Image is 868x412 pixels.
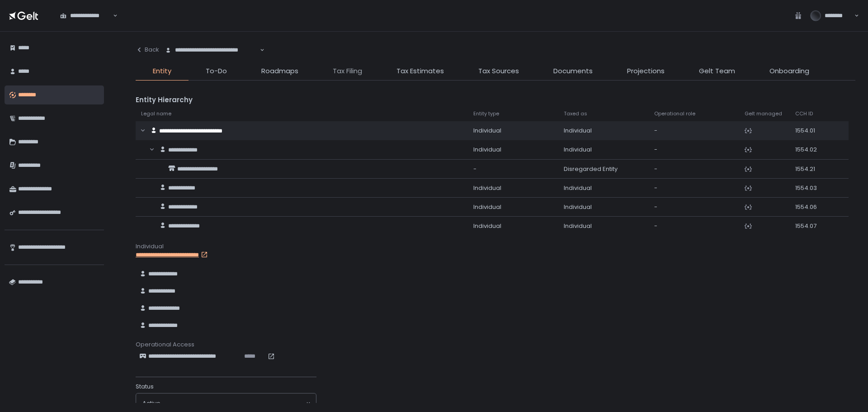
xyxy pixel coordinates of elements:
div: Individual [473,222,553,230]
div: Back [136,46,159,54]
span: Status [136,383,154,391]
div: Individual [564,184,643,192]
div: 1554.07 [795,222,826,230]
span: Operational role [654,110,695,117]
div: Search for option [54,6,118,25]
div: 1554.21 [795,165,826,173]
span: Entity type [473,110,499,117]
div: 1554.01 [795,127,826,135]
div: 1554.02 [795,146,826,154]
span: Taxed as [564,110,587,117]
input: Search for option [259,46,259,55]
div: - [654,184,734,192]
div: Individual [473,127,553,135]
div: Individual [564,203,643,211]
div: - [654,146,734,154]
button: Back [136,41,159,59]
span: active [142,399,160,407]
span: Entity [153,66,171,76]
div: Search for option [159,41,264,60]
span: CCH ID [795,110,813,117]
div: - [654,222,734,230]
div: 1554.03 [795,184,826,192]
input: Search for option [160,399,305,408]
div: Individual [564,222,643,230]
div: - [654,127,734,135]
input: Search for option [112,11,112,20]
div: - [654,165,734,173]
span: Onboarding [769,66,809,76]
span: Gelt managed [745,110,782,117]
span: Tax Estimates [396,66,444,76]
div: Individual [564,127,643,135]
span: Legal name [141,110,171,117]
div: - [654,203,734,211]
div: Individual [473,146,553,154]
span: To-Do [206,66,227,76]
div: 1554.06 [795,203,826,211]
div: Entity Hierarchy [136,95,855,105]
div: - [473,165,553,173]
div: Operational Access [136,341,855,349]
span: Tax Filing [333,66,362,76]
div: Disregarded Entity [564,165,643,173]
div: Individual [473,203,553,211]
div: Individual [473,184,553,192]
span: Gelt Team [699,66,735,76]
div: Individual [564,146,643,154]
span: Roadmaps [261,66,298,76]
span: Documents [553,66,593,76]
span: Projections [627,66,665,76]
div: Individual [136,242,855,251]
span: Tax Sources [478,66,519,76]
